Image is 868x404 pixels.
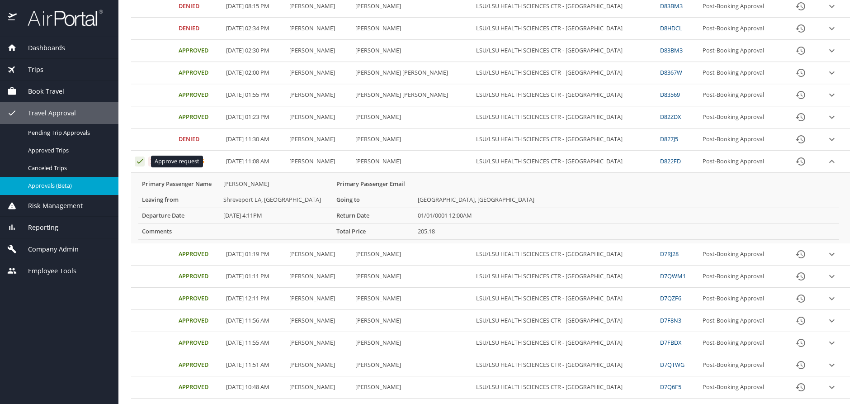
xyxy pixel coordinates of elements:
[825,314,839,328] button: expand row
[790,354,811,376] button: History
[699,128,783,151] td: Post-Booking Approval
[286,84,352,106] td: [PERSON_NAME]
[660,383,681,391] a: D7Q6F5
[17,244,79,254] span: Company Admin
[17,65,43,75] span: Trips
[790,332,811,354] button: History
[28,164,108,172] span: Canceled Trips
[660,338,681,347] a: D7FBDX
[472,62,656,84] td: LSU/LSU HEALTH SCIENCES CTR - [GEOGRAPHIC_DATA]
[138,223,220,239] th: Comments
[138,192,220,208] th: Leaving from
[790,288,811,309] button: History
[472,40,656,62] td: LSU/LSU HEALTH SCIENCES CTR - [GEOGRAPHIC_DATA]
[825,88,839,102] button: expand row
[222,40,286,62] td: [DATE] 02:30 PM
[352,40,472,62] td: [PERSON_NAME]
[660,135,678,143] a: D827J5
[352,128,472,151] td: [PERSON_NAME]
[352,310,472,332] td: [PERSON_NAME]
[660,250,679,258] a: D7RJ28
[286,18,352,40] td: [PERSON_NAME]
[660,157,681,165] a: D822FD
[790,376,811,398] button: History
[472,376,656,399] td: LSU/LSU HEALTH SCIENCES CTR - [GEOGRAPHIC_DATA]
[175,128,222,151] td: Denied
[790,243,811,265] button: History
[333,223,414,239] th: Total Price
[699,354,783,376] td: Post-Booking Approval
[825,247,839,261] button: expand row
[138,176,220,192] th: Primary Passenger Name
[472,18,656,40] td: LSU/LSU HEALTH SCIENCES CTR - [GEOGRAPHIC_DATA]
[286,40,352,62] td: [PERSON_NAME]
[175,151,222,173] td: Pending
[175,62,222,84] td: Approved
[660,361,684,369] a: D7QTWG
[220,208,333,223] td: [DATE] 4:11PM
[175,288,222,310] td: Approved
[222,18,286,40] td: [DATE] 02:34 PM
[414,223,839,239] td: 205.18
[660,90,680,99] a: D83569
[660,68,682,76] a: D8367W
[222,128,286,151] td: [DATE] 11:30 AM
[825,44,839,57] button: expand row
[138,176,839,240] table: More info for approvals
[175,354,222,376] td: Approved
[333,176,414,192] th: Primary Passenger Email
[352,288,472,310] td: [PERSON_NAME]
[352,243,472,266] td: [PERSON_NAME]
[699,18,783,40] td: Post-Booking Approval
[222,310,286,332] td: [DATE] 11:56 AM
[825,336,839,350] button: expand row
[175,18,222,40] td: Denied
[286,151,352,173] td: [PERSON_NAME]
[222,106,286,128] td: [DATE] 01:23 PM
[286,266,352,288] td: [PERSON_NAME]
[660,113,681,121] a: D82ZDX
[790,310,811,332] button: History
[175,332,222,354] td: Approved
[175,243,222,266] td: Approved
[138,208,220,223] th: Departure Date
[222,332,286,354] td: [DATE] 11:55 AM
[18,9,103,27] img: airportal-logo.png
[660,24,682,32] a: D8HDCL
[699,151,783,173] td: Post-Booking Approval
[825,22,839,35] button: expand row
[790,62,811,84] button: History
[220,176,333,192] td: [PERSON_NAME]
[286,354,352,376] td: [PERSON_NAME]
[17,201,83,211] span: Risk Management
[699,332,783,354] td: Post-Booking Approval
[699,310,783,332] td: Post-Booking Approval
[790,266,811,287] button: History
[414,208,839,223] td: 01/01/0001 12:00AM
[352,151,472,173] td: [PERSON_NAME]
[660,46,683,54] a: D83BM3
[175,40,222,62] td: Approved
[825,155,839,168] button: expand row
[825,270,839,283] button: expand row
[222,243,286,266] td: [DATE] 01:19 PM
[222,376,286,399] td: [DATE] 10:48 AM
[222,354,286,376] td: [DATE] 11:51 AM
[352,266,472,288] td: [PERSON_NAME]
[175,266,222,288] td: Approved
[472,332,656,354] td: LSU/LSU HEALTH SCIENCES CTR - [GEOGRAPHIC_DATA]
[286,62,352,84] td: [PERSON_NAME]
[286,128,352,151] td: [PERSON_NAME]
[825,380,839,394] button: expand row
[352,18,472,40] td: [PERSON_NAME]
[660,294,681,302] a: D7QZF6
[352,84,472,106] td: [PERSON_NAME] [PERSON_NAME]
[286,106,352,128] td: [PERSON_NAME]
[222,151,286,173] td: [DATE] 11:08 AM
[699,106,783,128] td: Post-Booking Approval
[17,266,76,276] span: Employee Tools
[8,9,18,27] img: icon-airportal.png
[222,62,286,84] td: [DATE] 02:00 PM
[790,106,811,128] button: History
[286,332,352,354] td: [PERSON_NAME]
